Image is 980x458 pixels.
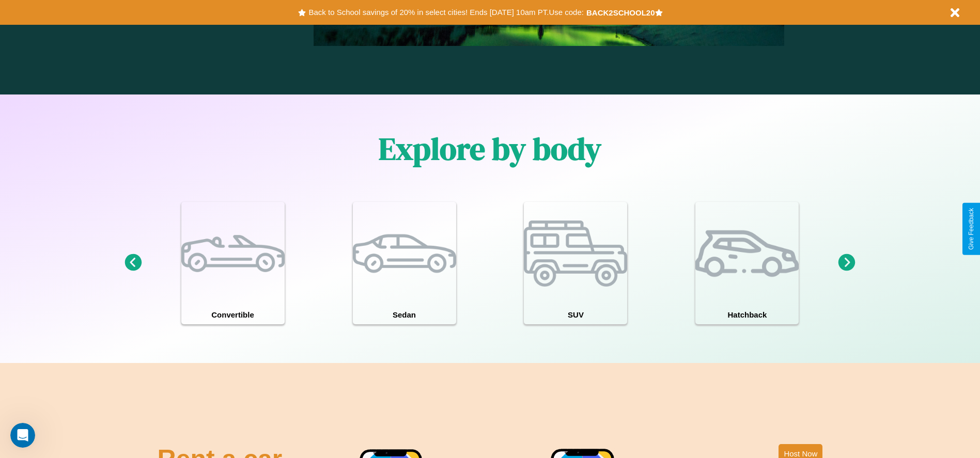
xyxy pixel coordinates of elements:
h4: Convertible [181,305,285,324]
button: Back to School savings of 20% in select cities! Ends [DATE] 10am PT.Use code: [306,5,586,20]
div: Give Feedback [968,208,975,250]
h4: SUV [524,305,627,324]
h1: Explore by body [379,128,601,170]
h4: Hatchback [695,305,799,324]
b: BACK2SCHOOL20 [586,8,655,17]
iframe: Intercom live chat [10,423,35,448]
h4: Sedan [353,305,456,324]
